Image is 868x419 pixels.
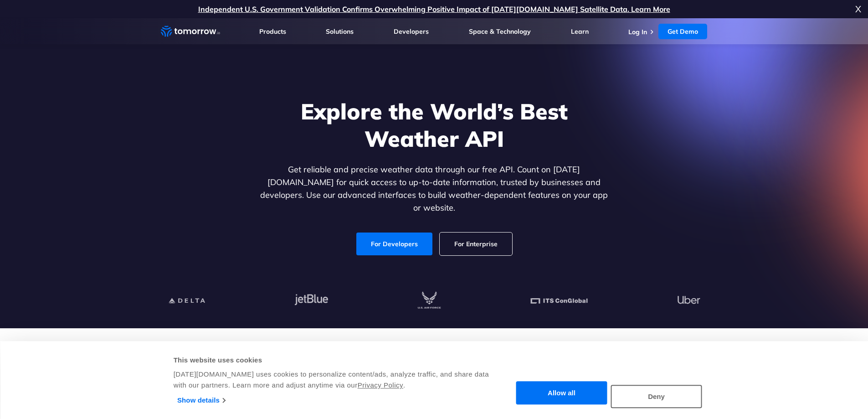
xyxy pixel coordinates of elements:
a: Space & Technology [469,27,531,36]
div: This website uses cookies [174,355,490,366]
button: Allow all [516,382,607,405]
a: Independent U.S. Government Validation Confirms Overwhelming Positive Impact of [DATE][DOMAIN_NAM... [198,5,670,14]
a: For Enterprise [440,233,512,255]
a: Get Demo [658,24,707,39]
a: Show details [177,393,225,407]
a: Home link [161,25,220,38]
a: Products [259,27,286,36]
p: Get reliable and precise weather data through our free API. Count on [DATE][DOMAIN_NAME] for quic... [258,163,610,214]
button: Deny [611,385,702,408]
div: [DATE][DOMAIN_NAME] uses cookies to personalize content/ads, analyze traffic, and share data with... [174,369,490,391]
a: Privacy Policy [358,381,403,389]
a: For Developers [356,233,432,255]
a: Log In [628,28,647,36]
a: Solutions [326,27,354,36]
h1: Explore the World’s Best Weather API [258,98,610,152]
a: Learn [571,27,589,36]
a: Developers [394,27,429,36]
